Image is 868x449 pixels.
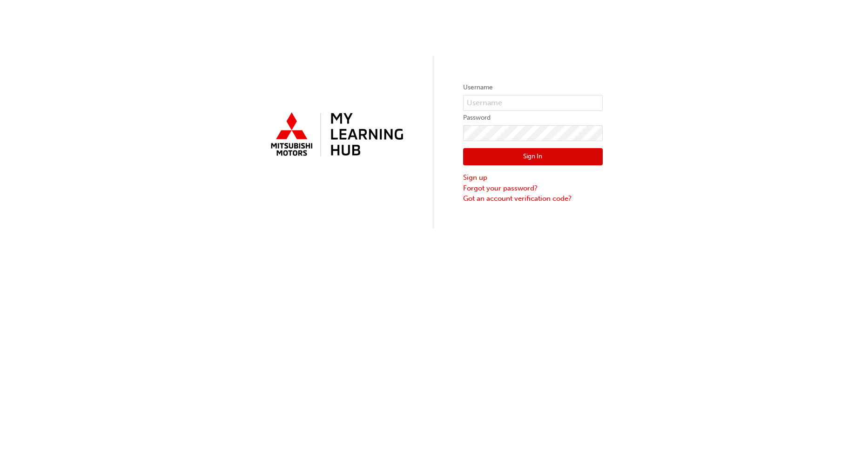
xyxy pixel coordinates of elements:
a: Sign up [463,172,603,183]
img: mmal [266,109,405,162]
label: Username [463,82,603,93]
a: Forgot your password? [463,183,603,194]
button: Sign In [463,148,603,166]
a: Got an account verification code? [463,193,603,204]
label: Password [463,112,603,123]
input: Username [463,95,603,111]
